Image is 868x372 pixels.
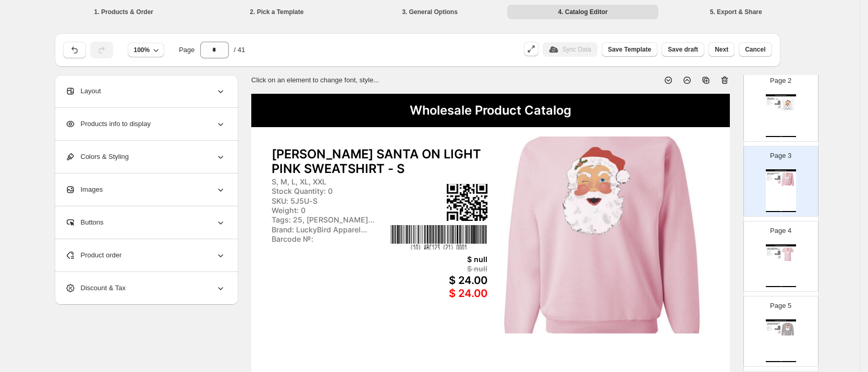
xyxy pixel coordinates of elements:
p: Page 3 [770,151,791,161]
button: Cancel [739,42,772,57]
div: Wholesale Product Catalog [766,244,796,246]
div: Tags: 25, [PERSON_NAME]... [767,178,774,179]
img: barcode [775,178,781,180]
span: Discount & Tax [65,283,126,293]
div: Wholesale Product Catalog [251,94,730,127]
span: Next [715,45,728,54]
img: primaryImage [494,137,710,333]
div: Tags: 25, [PERSON_NAME]... [272,215,388,224]
div: Stock Quantity: 0 [767,101,774,101]
div: $ 19.50 [775,333,781,334]
span: Save Template [608,45,651,54]
img: primaryImage [781,247,794,261]
div: $ 12.50 [775,107,781,108]
img: barcode [775,253,781,255]
div: Wholesale Product Catalog | Page undefined [766,136,796,137]
div: S, M, L, XL, XXL [272,177,388,186]
div: S, M, L, XL [767,325,774,326]
div: $ null [390,255,487,264]
div: $ null [775,256,781,257]
div: S, M, L, XL, XXL [767,250,774,251]
div: $ 19.50 [775,332,781,333]
div: $ 16.00 [775,258,781,259]
div: $ null [775,106,781,107]
img: qrcode [447,184,487,221]
div: Tags: 25, [PERSON_NAME]... [767,328,774,329]
img: barcode [390,225,487,250]
div: Brand: LuckyBird Apparel... [767,103,774,104]
div: Wholesale Product Catalog | Page undefined [766,286,796,287]
span: Buttons [65,217,104,228]
img: primaryImage [781,97,794,111]
div: SKU: 5J5U-S [272,196,388,205]
div: Stock Quantity: 0 [767,326,774,326]
div: Barcode №: [767,255,774,256]
img: barcode [775,328,781,330]
div: Barcode №: [767,105,774,105]
div: $ null [775,105,781,106]
div: SKU: 5J5P6 [767,102,774,102]
img: qrcode [778,176,780,178]
div: Page 4Wholesale Product CatalogprimaryImageqrcodebarcode[PERSON_NAME] SANTA ON [PERSON_NAME] SHOR... [743,221,818,292]
div: Wholesale Product Catalog | Page undefined [766,211,796,212]
span: Cancel [745,45,765,54]
span: Product order [65,250,122,261]
img: primaryImage [781,323,794,336]
span: Layout [65,86,101,96]
div: S, M, L, XL, XXL [767,175,774,176]
img: primaryImage [781,172,794,186]
div: $ 12.50 [775,108,781,109]
div: $ 16.00 [775,257,781,258]
div: [PERSON_NAME] SANTA ON YOUTH ATHLETIC GRAY LONG SLEEVE -... [767,323,780,325]
div: Tags: 25, christmas, Cor... [767,103,774,103]
div: $ 24.00 [390,274,487,287]
span: Page [179,45,194,55]
img: qrcode [778,101,780,103]
div: Weight: 0 [767,327,774,328]
div: Barcode №: [272,234,388,243]
span: / 41 [234,45,246,55]
div: $ 24.00 [775,182,781,183]
div: Brand: LuckyBird Apparel... [767,254,774,255]
div: $ null [775,181,781,182]
div: Wholesale Product Catalog | Page undefined [766,361,796,362]
span: Colors & Styling [65,152,129,162]
div: $ 24.00 [775,183,781,184]
p: Page 2 [770,76,791,86]
div: Brand: LuckyBird Apparel... [272,225,388,234]
span: Images [65,184,103,195]
div: Wholesale Product Catalog [766,319,796,321]
span: Save draft [668,45,698,54]
div: [PERSON_NAME] SANTA ON LIGHT PINK SWEATSHIRT - S [272,147,487,177]
img: qrcode [778,251,780,253]
button: Save Template [602,42,657,57]
div: Barcode №: [767,180,774,181]
div: $ null [775,180,781,181]
div: Tags: 25, [PERSON_NAME]... [767,253,774,254]
div: Page 2Wholesale Product CatalogprimaryImageqrcodebarcode[PERSON_NAME] [GEOGRAPHIC_DATA] - 12 X 12... [743,71,818,142]
div: Weight: 0 [767,252,774,253]
p: Page 5 [770,301,791,311]
div: Weight: 0 [272,206,388,215]
div: [PERSON_NAME] SANTA ON LIGHT PINK SWEATSHIRT - S [767,173,780,175]
p: Click on an element to change font, style... [251,75,379,85]
div: Brand: LuckyBird Apparel... [767,329,774,330]
p: Page 4 [770,226,791,236]
div: [PERSON_NAME] [GEOGRAPHIC_DATA] - 12 X 12 [767,98,780,100]
img: qrcode [778,326,780,328]
div: Wholesale Product Catalog [766,169,796,171]
div: $ null [390,264,487,273]
div: Stock Quantity: 0 [767,176,774,176]
div: Page 3Wholesale Product CatalogprimaryImageqrcodebarcode[PERSON_NAME] SANTA ON LIGHT PINK SWEATSH... [743,146,818,217]
div: $ 24.00 [390,287,487,300]
span: 100% [134,46,150,54]
button: Next [708,42,735,57]
button: 100% [128,43,165,57]
div: Wholesale Product Catalog [766,94,796,96]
